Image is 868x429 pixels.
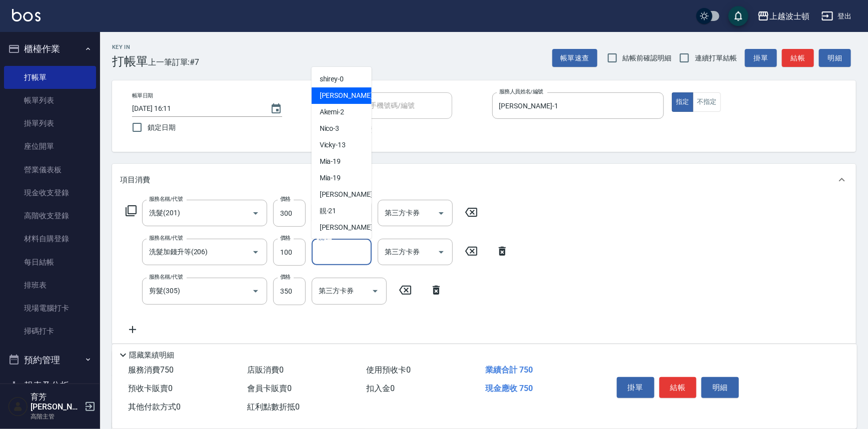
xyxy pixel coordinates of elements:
[248,244,264,260] button: Open
[31,412,82,421] p: 高階主管
[149,195,183,203] label: 服務名稱/代號
[769,10,809,22] div: 上越波士頓
[112,164,856,196] div: 項目消費
[617,377,654,398] button: 掛單
[4,66,96,89] a: 打帳單
[4,36,96,62] button: 櫃檯作業
[8,397,28,417] img: Person
[247,402,300,412] span: 紅利點數折抵 0
[4,251,96,274] a: 每日結帳
[366,384,395,393] span: 扣入金 0
[320,140,346,150] span: Vicky -13
[745,49,777,67] button: 掛單
[31,392,82,412] h5: 育芳[PERSON_NAME]
[782,49,814,67] button: 結帳
[345,124,373,135] span: 不留客資
[728,6,748,26] button: save
[320,107,345,117] span: Akemi -2
[264,97,288,121] button: Choose date, selected date is 2025-09-11
[12,9,41,21] img: Logo
[247,365,284,375] span: 店販消費 0
[320,189,383,200] span: [PERSON_NAME] -20
[4,89,96,112] a: 帳單列表
[753,6,813,26] button: 上越波士頓
[132,100,260,117] input: YYYY/MM/DD hh:mm
[248,283,264,299] button: Open
[4,297,96,320] a: 現場電腦打卡
[4,373,96,399] button: 報表及分析
[280,195,291,203] label: 價格
[148,122,176,133] span: 鎖定日期
[320,74,344,84] span: shirey -0
[4,158,96,181] a: 營業儀表板
[129,350,174,361] p: 隱藏業績明細
[128,365,174,375] span: 服務消費 750
[366,365,411,375] span: 使用預收卡 0
[695,53,737,63] span: 連續打單結帳
[433,205,449,221] button: Open
[499,88,543,95] label: 服務人員姓名/編號
[280,234,291,242] label: 價格
[4,347,96,373] button: 預約管理
[4,112,96,135] a: 掛單列表
[672,92,693,112] button: 指定
[320,123,340,134] span: Nico -3
[433,244,449,260] button: Open
[112,44,148,50] h2: Key In
[320,206,337,216] span: 靚 -21
[280,273,291,281] label: 價格
[623,53,672,63] span: 結帳前確認明細
[149,273,183,281] label: 服務名稱/代號
[248,205,264,221] button: Open
[148,56,200,68] span: 上一筆訂單:#7
[4,204,96,227] a: 高階收支登錄
[320,156,341,167] span: Mia -19
[701,377,739,398] button: 明細
[320,222,383,233] span: [PERSON_NAME] -22
[552,49,597,67] button: 帳單速查
[693,92,721,112] button: 不指定
[132,92,153,99] label: 帳單日期
[4,181,96,204] a: 現金收支登錄
[367,283,383,299] button: Open
[247,384,292,393] span: 會員卡販賣 0
[149,234,183,242] label: 服務名稱/代號
[120,175,150,185] p: 項目消費
[485,384,533,393] span: 現金應收 750
[4,135,96,158] a: 座位開單
[112,54,148,68] h3: 打帳單
[128,384,173,393] span: 預收卡販賣 0
[485,365,533,375] span: 業績合計 750
[320,173,341,183] span: Mia -19
[819,49,851,67] button: 明細
[4,320,96,343] a: 掃碼打卡
[320,90,379,101] span: [PERSON_NAME] -1
[817,7,856,25] button: 登出
[659,377,697,398] button: 結帳
[4,227,96,250] a: 材料自購登錄
[128,402,181,412] span: 其他付款方式 0
[4,274,96,297] a: 排班表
